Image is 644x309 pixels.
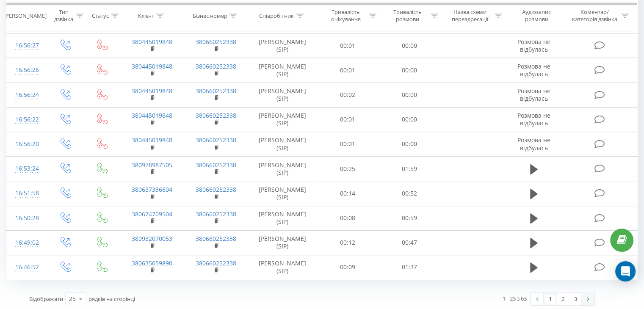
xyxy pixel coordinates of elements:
[248,33,317,58] td: [PERSON_NAME] (SIP)
[15,87,38,103] div: 16:56:24
[53,9,73,23] div: Тип дзвінка
[132,185,172,193] a: 380637336604
[88,295,135,303] span: рядків на сторінці
[196,185,236,193] a: 380660252338
[317,132,379,156] td: 00:01
[556,293,569,305] a: 2
[615,261,636,281] div: Open Intercom Messenger
[196,235,236,243] a: 380660252338
[379,83,440,107] td: 00:00
[196,62,236,70] a: 380660252338
[379,58,440,83] td: 00:00
[248,255,317,279] td: [PERSON_NAME] (SIP)
[325,9,367,23] div: Тривалість очікування
[248,157,317,181] td: [PERSON_NAME] (SIP)
[15,235,38,251] div: 16:49:02
[15,111,38,128] div: 16:56:22
[132,111,172,119] a: 380445019848
[317,58,379,83] td: 00:01
[132,210,172,218] a: 380674709504
[132,136,172,144] a: 380445019848
[132,87,172,95] a: 380445019848
[317,255,379,279] td: 00:09
[196,111,236,119] a: 380660252338
[379,33,440,58] td: 00:00
[248,181,317,206] td: [PERSON_NAME] (SIP)
[503,294,527,303] div: 1 - 25 з 63
[512,9,561,23] div: Аудіозапис розмови
[517,62,550,78] span: Розмова не відбулась
[569,9,619,23] div: Коментар/категорія дзвінка
[248,206,317,230] td: [PERSON_NAME] (SIP)
[248,83,317,107] td: [PERSON_NAME] (SIP)
[544,293,556,305] a: 1
[379,181,440,206] td: 00:52
[15,136,38,152] div: 16:56:20
[248,58,317,83] td: [PERSON_NAME] (SIP)
[196,87,236,95] a: 380660252338
[448,9,492,23] div: Назва схеми переадресації
[517,111,550,127] span: Розмова не відбулась
[317,33,379,58] td: 00:01
[517,136,550,152] span: Розмова не відбулась
[132,259,172,267] a: 380635059890
[196,259,236,267] a: 380660252338
[379,107,440,132] td: 00:00
[196,38,236,46] a: 380660252338
[132,235,172,243] a: 380932070053
[193,12,227,19] div: Бізнес номер
[132,38,172,46] a: 380445019848
[69,295,76,303] div: 25
[15,185,38,201] div: 16:51:58
[379,132,440,156] td: 00:00
[517,38,550,53] span: Розмова не відбулась
[259,12,294,19] div: Співробітник
[379,230,440,255] td: 00:47
[317,206,379,230] td: 00:08
[132,161,172,169] a: 380978987505
[132,62,172,70] a: 380445019848
[517,87,550,102] span: Розмова не відбулась
[29,295,63,303] span: Відображати
[248,230,317,255] td: [PERSON_NAME] (SIP)
[379,206,440,230] td: 00:59
[379,255,440,279] td: 01:37
[248,107,317,132] td: [PERSON_NAME] (SIP)
[15,37,38,54] div: 16:56:27
[317,181,379,206] td: 00:14
[15,210,38,226] div: 16:50:28
[317,230,379,255] td: 00:12
[317,83,379,107] td: 00:02
[569,293,582,305] a: 3
[15,62,38,78] div: 16:56:26
[196,136,236,144] a: 380660252338
[317,157,379,181] td: 00:25
[317,107,379,132] td: 00:01
[138,12,154,19] div: Клієнт
[196,161,236,169] a: 380660252338
[248,132,317,156] td: [PERSON_NAME] (SIP)
[4,12,47,19] div: [PERSON_NAME]
[15,160,38,177] div: 16:53:24
[379,157,440,181] td: 01:59
[386,9,428,23] div: Тривалість розмови
[15,259,38,276] div: 16:46:52
[196,210,236,218] a: 380660252338
[92,12,109,19] div: Статус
